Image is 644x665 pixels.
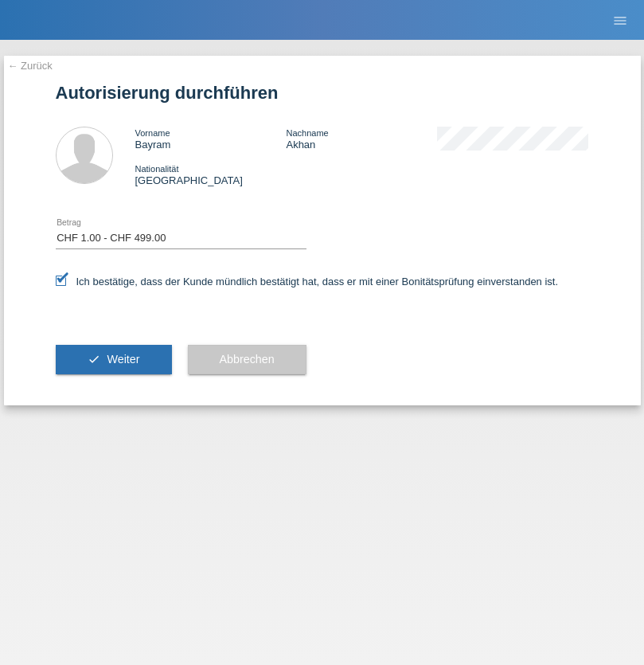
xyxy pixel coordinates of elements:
[56,276,559,288] label: Ich bestätige, dass der Kunde mündlich bestätigt hat, dass er mit einer Bonitätsprüfung einversta...
[135,162,287,186] div: [GEOGRAPHIC_DATA]
[56,83,589,103] h1: Autorisierung durchführen
[8,60,53,72] a: ← Zurück
[135,127,287,151] div: Bayram
[286,128,328,138] span: Nachname
[135,164,179,174] span: Nationalität
[188,345,306,375] button: Abbrechen
[612,13,628,29] i: menu
[88,353,100,366] i: check
[56,345,172,375] button: check Weiter
[107,353,139,366] span: Weiter
[286,127,437,151] div: Akhan
[220,353,275,366] span: Abbrechen
[135,128,170,138] span: Vorname
[604,15,636,25] a: menu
